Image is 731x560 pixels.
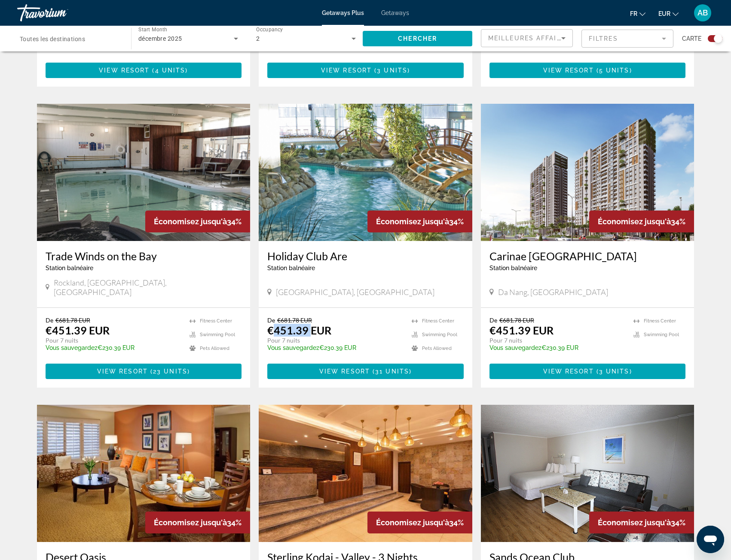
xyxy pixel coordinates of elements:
[594,67,632,74] span: ( )
[37,104,251,241] img: A319O01X.jpg
[256,27,283,33] span: Occupancy
[489,316,497,324] span: De
[46,250,242,262] a: Trade Winds on the Bay
[498,287,608,297] span: Da Nang, [GEOGRAPHIC_DATA]
[138,35,182,42] span: décembre 2025
[259,104,472,241] img: 7791O01X.jpg
[481,104,694,241] img: DH09E01X.jpg
[581,29,673,48] button: Filter
[422,318,454,324] span: Fitness Center
[267,337,403,344] p: Pour 7 nuits
[200,346,229,351] span: Pets Allowed
[489,344,625,351] p: €230.39 EUR
[630,10,637,17] span: fr
[321,67,372,74] span: View Resort
[489,250,686,262] h3: Carinae [GEOGRAPHIC_DATA]
[155,67,186,74] span: 4 units
[644,332,679,337] span: Swimming Pool
[499,316,534,324] span: €681.78 EUR
[367,512,472,533] div: 34%
[363,31,472,46] button: Chercher
[46,344,98,351] span: Vous sauvegardez
[267,364,464,379] button: View Resort(31 units)
[154,518,227,527] span: Économisez jusqu'à
[598,518,671,527] span: Économisez jusqu'à
[267,316,275,324] span: De
[46,316,53,324] span: De
[154,217,227,226] span: Économisez jusqu'à
[543,368,594,375] span: View Resort
[319,368,370,375] span: View Resort
[367,211,472,232] div: 34%
[375,368,409,375] span: 31 units
[682,33,701,45] span: Carte
[589,211,694,232] div: 34%
[489,63,686,78] button: View Resort(5 units)
[267,344,319,351] span: Vous sauvegardez
[630,7,645,20] button: Change language
[398,35,437,42] span: Chercher
[17,2,103,24] a: Travorium
[370,368,412,375] span: ( )
[267,265,315,271] span: Station balnéaire
[372,67,410,74] span: ( )
[150,67,188,74] span: ( )
[46,364,242,379] button: View Resort(23 units)
[267,324,331,337] p: €451.39 EUR
[697,526,724,553] iframe: Bouton de lancement de la fenêtre de messagerie
[489,265,537,271] span: Station balnéaire
[200,332,235,337] span: Swimming Pool
[488,35,571,42] span: Meilleures affaires
[543,67,594,74] span: View Resort
[489,324,554,337] p: €451.39 EUR
[377,67,407,74] span: 3 units
[145,211,250,232] div: 34%
[46,63,242,78] button: View Resort(4 units)
[599,67,630,74] span: 5 units
[422,332,457,337] span: Swimming Pool
[267,63,464,78] a: View Resort(3 units)
[200,318,232,324] span: Fitness Center
[277,316,312,324] span: €681.78 EUR
[46,324,110,337] p: €451.39 EUR
[422,346,452,351] span: Pets Allowed
[54,278,242,297] span: Rockland, [GEOGRAPHIC_DATA], [GEOGRAPHIC_DATA]
[658,7,679,20] button: Change currency
[489,337,625,344] p: Pour 7 nuits
[267,250,464,262] a: Holiday Club Are
[256,35,260,42] span: 2
[594,368,632,375] span: ( )
[138,27,167,33] span: Start Month
[376,217,449,226] span: Économisez jusqu'à
[381,9,409,16] a: Getaways
[267,344,403,351] p: €230.39 EUR
[489,344,541,351] span: Vous sauvegardez
[276,287,434,297] span: [GEOGRAPHIC_DATA], [GEOGRAPHIC_DATA]
[97,368,148,375] span: View Resort
[599,368,630,375] span: 3 units
[589,512,694,533] div: 34%
[644,318,676,324] span: Fitness Center
[46,265,93,271] span: Station balnéaire
[148,368,190,375] span: ( )
[481,405,694,542] img: 0980I01X.jpg
[46,337,181,344] p: Pour 7 nuits
[99,67,150,74] span: View Resort
[658,10,670,17] span: EUR
[488,33,566,43] mat-select: Sort by
[489,364,686,379] button: View Resort(3 units)
[46,344,181,351] p: €230.39 EUR
[322,9,364,16] a: Getaways Plus
[259,405,472,542] img: 3111O01X.jpg
[20,36,85,42] span: Toutes les destinations
[37,405,251,542] img: 2318I01L.jpg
